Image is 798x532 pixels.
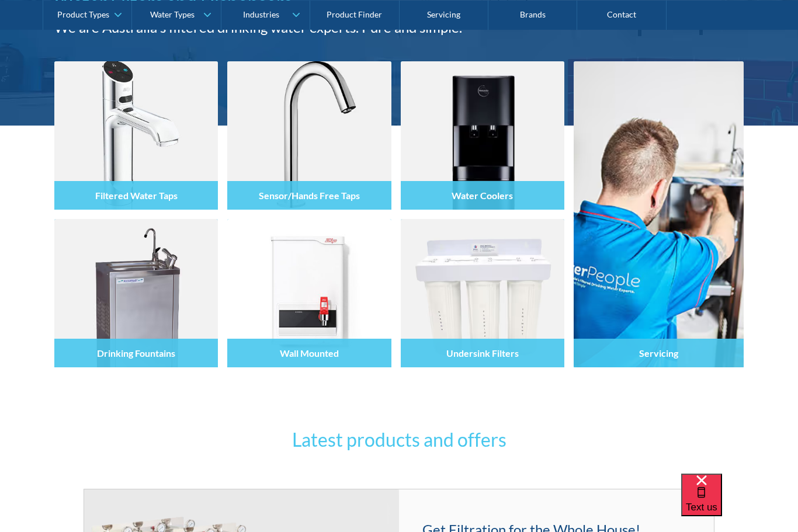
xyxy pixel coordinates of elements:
div: Industries [243,9,279,19]
div: Product Types [57,9,109,19]
h4: Sensor/Hands Free Taps [259,190,360,201]
h4: Undersink Filters [446,347,519,359]
h4: Wall Mounted [280,347,339,359]
img: Undersink Filters [401,219,564,367]
h4: Filtered Water Taps [95,190,178,201]
h4: Servicing [639,347,678,359]
img: Water Coolers [401,61,564,210]
iframe: podium webchat widget bubble [681,474,798,532]
img: Drinking Fountains [54,219,218,367]
h4: Water Coolers [452,190,513,201]
div: Water Types [150,9,195,19]
h4: Drinking Fountains [97,347,175,359]
img: Filtered Water Taps [54,61,218,210]
h3: Latest products and offers [171,426,627,454]
img: Sensor/Hands Free Taps [227,61,391,210]
a: Servicing [574,61,744,367]
img: Wall Mounted [227,219,391,367]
